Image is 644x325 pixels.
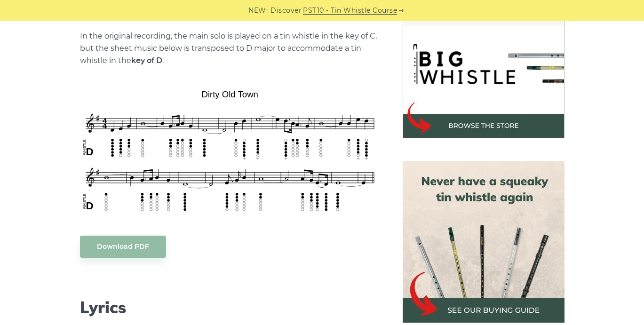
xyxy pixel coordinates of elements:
[80,86,380,216] img: Dirty Old Town Tin Whistle Tab & Sheet Music
[131,56,162,65] strong: key of D
[80,298,380,317] h2: Lyrics
[403,161,564,323] img: tin whistle buying guide
[303,5,397,16] a: PST10 - Tin Whistle Course
[80,236,166,258] a: Download PDF
[270,5,302,16] span: Discover
[80,32,377,65] span: In the original recording, the main solo is played on a tin whistle in the key of C, but the shee...
[248,5,268,16] span: NEW:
